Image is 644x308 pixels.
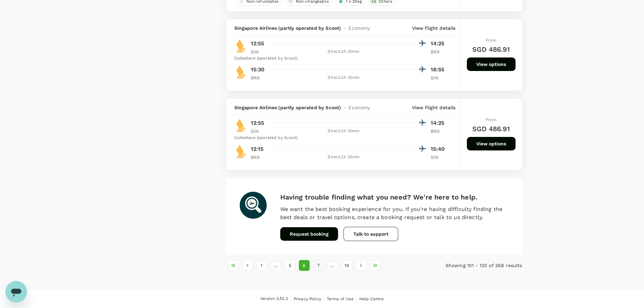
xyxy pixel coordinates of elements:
p: BKK [431,48,448,55]
iframe: Button to launch messaging window [5,281,27,303]
span: Economy [349,104,370,111]
span: Privacy Policy [294,297,321,301]
button: Go to page 7 [313,260,324,271]
p: SIN [251,48,268,55]
button: Go to page 5 [285,260,295,271]
a: Help Centre [359,295,384,303]
p: SIN [251,128,268,135]
p: Showing 101 - 120 of 268 results [424,262,522,269]
p: BKK [431,128,448,135]
p: 14:25 [431,40,448,48]
button: View options [467,137,516,150]
span: Singapore Airlines (partly operated by Scoot) [234,104,341,111]
button: View options [467,57,516,71]
button: Go to page 1 [256,260,267,271]
p: We want the best booking experience for you. If you're having difficulty finding the best deals o... [280,205,509,221]
p: BKK [251,74,268,81]
p: 12:55 [251,40,264,48]
p: 12:55 [251,119,264,127]
button: Talk to support [343,227,398,241]
div: Direct , 2h 30min [272,128,416,135]
nav: pagination navigation [226,260,424,271]
span: From [486,117,496,122]
p: 14:25 [431,119,448,127]
img: SQ [234,65,248,79]
button: Go to next page [356,260,366,271]
span: Economy [349,25,370,31]
button: Go to page 14 [341,260,352,271]
div: … [270,262,281,269]
span: - [341,25,349,31]
img: SQ [234,39,248,53]
p: 15:40 [431,145,448,153]
a: Privacy Policy [294,295,321,303]
div: … [327,262,338,269]
span: Terms of Use [327,297,354,301]
h6: Having trouble finding what you need? We're here to help. [280,192,509,203]
span: Singapore Airlines (partly operated by Scoot) [234,25,341,31]
img: SQ [234,119,248,132]
p: 15:30 [251,66,265,74]
button: Go to previous page [242,260,253,271]
span: From [486,38,496,43]
p: View flight details [412,104,456,111]
div: Direct , 2h 30min [272,48,416,55]
button: Request booking [280,227,338,241]
div: Codeshare (operated by Scoot) [234,135,448,141]
p: View flight details [412,25,456,31]
p: 18:55 [431,66,448,74]
div: Codeshare (operated by Scoot) [234,55,448,62]
div: Direct , 2h 25min [272,154,416,161]
div: Direct , 2h 25min [272,74,416,81]
p: 12:15 [251,145,264,153]
span: Version 3.52.2 [260,295,288,302]
img: SQ [234,145,248,158]
button: Go to last page [370,260,381,271]
p: SIN [431,74,448,81]
button: page 6 [299,260,310,271]
p: BKK [251,154,268,161]
a: Terms of Use [327,295,354,303]
h6: SGD 486.91 [472,123,510,134]
button: Go to first page [228,260,239,271]
span: Help Centre [359,297,384,301]
h6: SGD 486.91 [472,44,510,55]
span: - [341,104,349,111]
p: SIN [431,154,448,161]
